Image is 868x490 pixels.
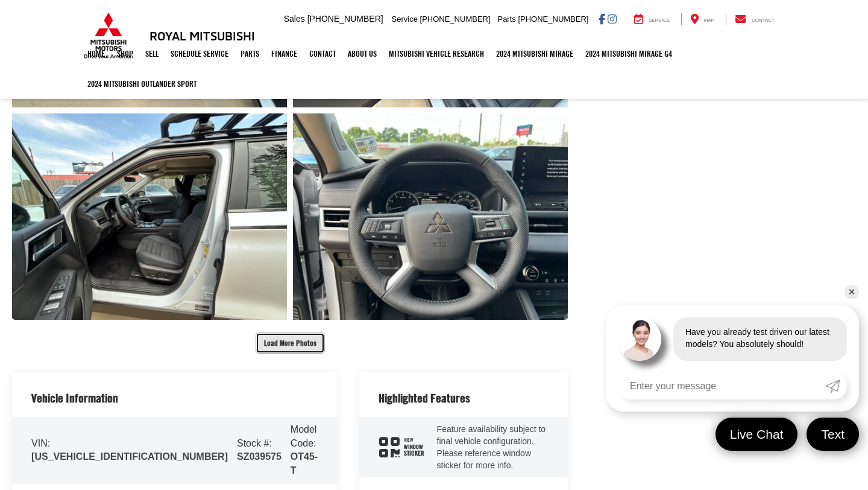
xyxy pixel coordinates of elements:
img: 2025 Mitsubishi Outlander Trail Edition [9,111,289,322]
span: [PHONE_NUMBER] [307,14,383,24]
span: Map [704,17,714,23]
a: Contact [726,13,784,25]
a: 2024 Mitsubishi Mirage [490,39,579,69]
a: 2024 Mitsubishi Mirage G4 [579,39,678,69]
span: Service [392,14,418,24]
button: Load More Photos [256,332,325,354]
span: Stock #: [237,438,272,448]
a: Home [81,39,111,69]
span: VIN: [31,438,50,448]
h2: Vehicle Information [31,392,118,405]
a: Parts: Opens in a new tab [234,39,265,69]
a: 2024 Mitsubishi Outlander SPORT [81,69,203,99]
div: window sticker [379,436,424,457]
a: Mitsubishi Vehicle Research [383,39,490,69]
img: Agent profile photo [618,317,661,361]
img: Mitsubishi [81,12,136,59]
input: Enter your message [618,373,825,399]
span: [PHONE_NUMBER] [420,14,491,24]
div: Have you already test driven our latest models? You absolutely should! [673,317,847,361]
span: Feature availability subject to final vehicle configuration. Please reference window sticker for ... [437,424,546,470]
a: Expand Photo 10 [12,113,287,320]
span: Window [404,444,424,450]
a: Service [625,13,679,25]
a: Sell [139,39,165,69]
a: Instagram: Click to visit our Instagram page [608,14,617,24]
h2: Highlighted Features [379,392,470,405]
span: Sales [284,14,305,24]
span: Service [649,17,670,23]
span: Sticker [404,450,424,457]
a: About Us [342,39,383,69]
span: OT45-T [291,451,318,476]
span: Contact [752,17,775,23]
img: 2025 Mitsubishi Outlander Trail Edition [290,111,570,322]
a: Finance [265,39,303,69]
a: Live Chat [715,418,798,451]
span: [PHONE_NUMBER] [518,14,588,24]
a: Map [681,13,723,25]
span: Parts [497,14,515,24]
a: Schedule Service: Opens in a new tab [165,39,234,69]
span: View [404,437,424,444]
a: Text [807,418,859,451]
a: Expand Photo 11 [293,113,568,320]
span: [US_VEHICLE_IDENTIFICATION_NUMBER] [31,451,228,462]
span: Live Chat [724,426,790,442]
a: Submit [825,373,847,399]
a: Shop [111,39,139,69]
span: Text [815,426,851,442]
span: SZ039575 [237,451,281,462]
h3: Royal Mitsubishi [149,29,255,42]
a: Contact [303,39,342,69]
a: Facebook: Click to visit our Facebook page [599,14,605,24]
span: Model Code: [291,424,317,448]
